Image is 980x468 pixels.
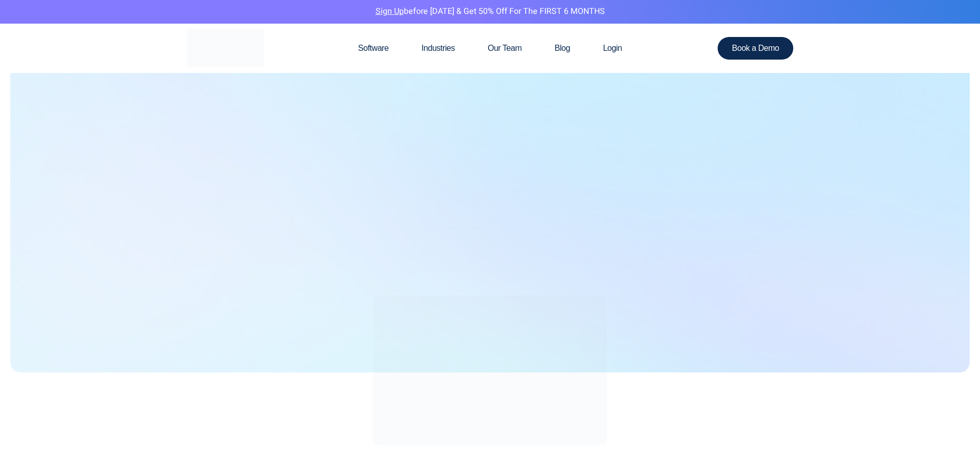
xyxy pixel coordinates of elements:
[342,24,405,73] a: Software
[538,24,586,73] a: Blog
[586,24,638,73] a: Login
[8,5,972,18] p: before [DATE] & Get 50% Off for the FIRST 6 MONTHS
[732,44,779,52] span: Book a Demo
[405,24,471,73] a: Industries
[471,24,538,73] a: Our Team
[718,37,794,60] a: Book a Demo
[376,5,404,17] a: Sign Up
[373,295,607,445] img: Clerks1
